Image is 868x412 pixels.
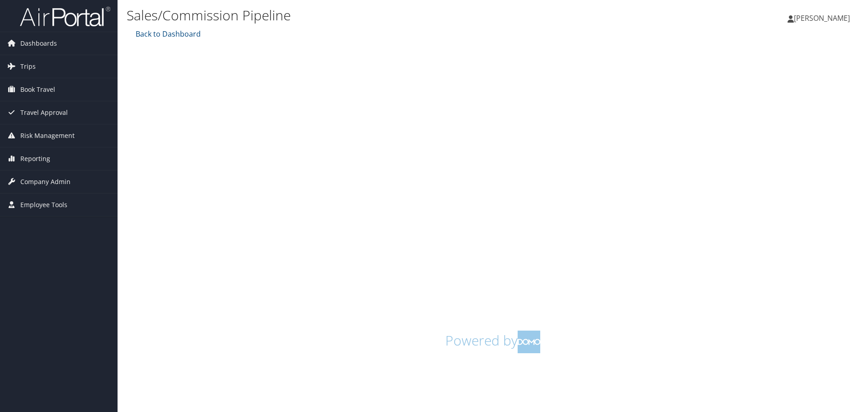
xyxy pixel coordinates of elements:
span: Company Admin [20,170,71,193]
span: Book Travel [20,78,55,101]
span: [PERSON_NAME] [794,13,850,23]
span: Reporting [20,147,50,170]
span: Travel Approval [20,101,68,124]
span: Employee Tools [20,194,67,216]
img: airportal-logo.png [20,6,110,27]
span: Dashboards [20,32,57,55]
span: Risk Management [20,124,75,147]
h1: Sales/Commission Pipeline [127,6,615,25]
img: domo-logo.png [518,331,540,353]
a: Back to Dashboard [133,29,201,39]
a: [PERSON_NAME] [788,5,859,32]
span: Trips [20,55,36,78]
h1: Powered by [133,331,852,353]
